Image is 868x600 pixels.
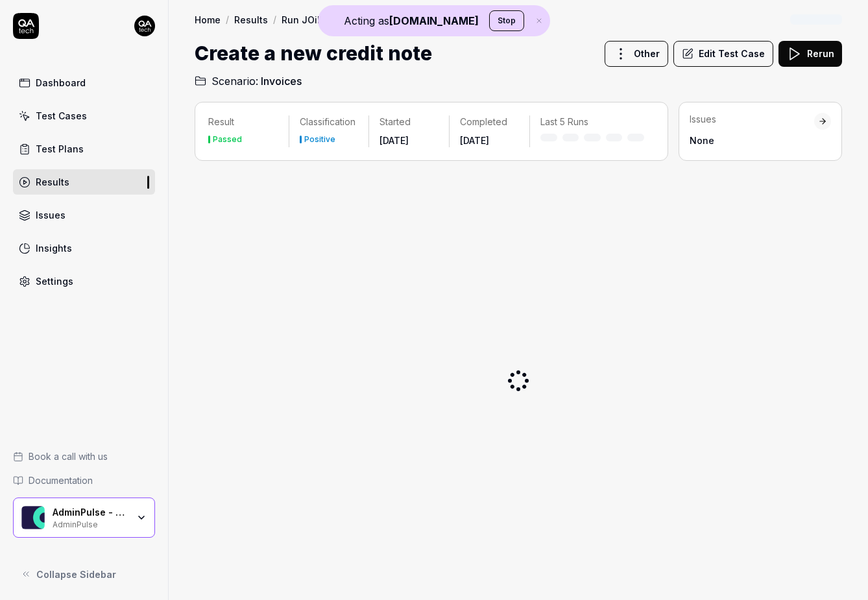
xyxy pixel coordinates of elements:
a: Scenario:Invoices [195,73,302,89]
a: Run JOiE [282,13,322,26]
div: Test Plans [36,142,84,156]
span: Collapse Sidebar [36,568,116,581]
div: Test Cases [36,109,87,123]
span: Scenario: [209,73,258,89]
img: 7ccf6c19-61ad-4a6c-8811-018b02a1b829.jpg [134,16,155,36]
p: Started [380,115,439,128]
a: Results [13,169,155,195]
div: AdminPulse - 0475.384.429 [53,507,128,518]
div: / [226,13,229,26]
button: Edit Test Case [673,41,773,67]
a: Insights [13,235,155,261]
a: Results [234,13,268,26]
div: Test Case Result [336,13,413,26]
div: Passed [213,136,242,143]
div: / [328,13,331,26]
a: Test Plans [13,136,155,162]
div: Results [36,175,69,189]
p: Last 5 Runs [540,115,644,128]
div: Dashboard [36,76,86,90]
div: Settings [36,274,73,288]
div: Insights [36,241,72,255]
button: Rerun [778,41,842,67]
span: Book a call with us [29,450,108,463]
span: Invoices [261,73,302,89]
button: Stop [489,10,524,31]
img: AdminPulse - 0475.384.429 Logo [21,506,45,529]
a: Dashboard [13,70,155,95]
button: AdminPulse - 0475.384.429 LogoAdminPulse - 0475.384.429AdminPulse [13,498,155,538]
p: Result [208,115,278,128]
div: / [273,13,276,26]
a: Documentation [13,474,155,487]
a: Test Cases [13,103,155,128]
h1: Create a new credit note [195,39,432,68]
button: Other [605,41,668,67]
div: Issues [690,113,814,126]
div: Positive [304,136,335,143]
a: Book a call with us [13,450,155,463]
button: Collapse Sidebar [13,561,155,587]
div: Issues [36,208,66,222]
div: None [690,134,814,147]
a: Issues [13,202,155,228]
p: Completed [460,115,519,128]
a: Home [195,13,221,26]
time: [DATE] [380,135,409,146]
div: AdminPulse [53,518,128,529]
p: Classification [300,115,359,128]
time: [DATE] [460,135,489,146]
span: Documentation [29,474,93,487]
a: Settings [13,269,155,294]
